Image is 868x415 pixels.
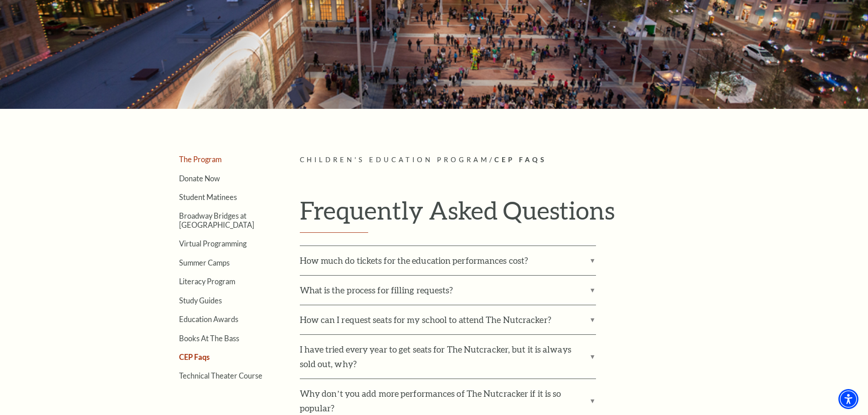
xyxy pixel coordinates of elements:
a: The Program [179,155,221,164]
a: Donate Now [179,174,220,183]
a: Student Matinees [179,193,237,201]
a: Study Guides [179,296,222,305]
a: CEP Faqs [179,353,210,361]
a: Education Awards [179,315,238,323]
label: I have tried every year to get seats for The Nutcracker, but it is always sold out, why? [300,335,596,379]
p: / [300,154,717,166]
h1: Frequently Asked Questions [300,195,717,233]
a: Books At The Bass [179,334,239,343]
a: Broadway Bridges at [GEOGRAPHIC_DATA] [179,211,254,229]
label: What is the process for filling requests? [300,276,596,305]
a: Summer Camps [179,258,230,267]
a: Technical Theater Course [179,371,262,380]
a: Virtual Programming [179,239,247,248]
label: How can I request seats for my school to attend The Nutcracker? [300,305,596,334]
a: Literacy Program [179,277,235,286]
span: CEP Faqs [494,156,547,164]
label: How much do tickets for the education performances cost? [300,246,596,275]
div: Accessibility Menu [838,389,858,409]
span: Children's Education Program [300,156,490,164]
